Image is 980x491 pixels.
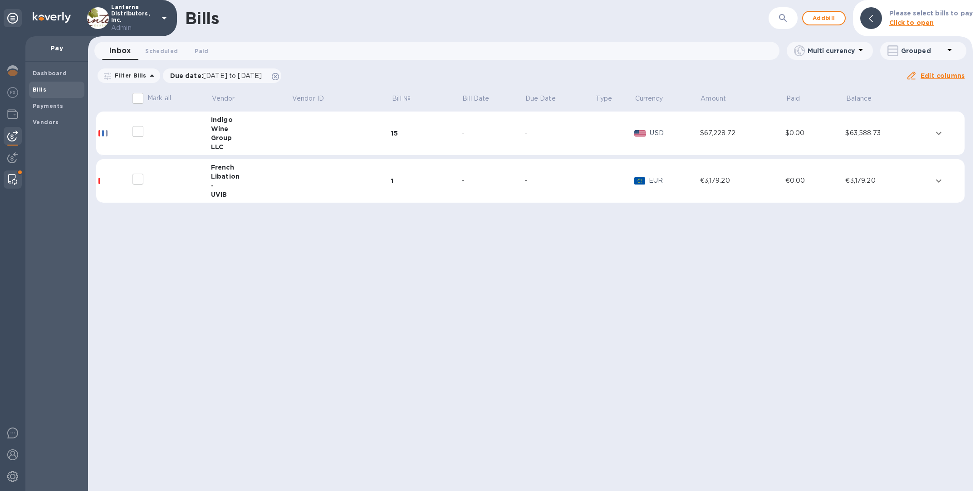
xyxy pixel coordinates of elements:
[649,176,700,185] p: EUR
[7,87,18,98] img: Foreign exchange
[33,86,46,93] b: Bills
[170,71,267,80] p: Due date :
[462,94,489,103] p: Bill Date
[700,176,785,185] div: €3,179.20
[846,94,872,103] p: Balance
[634,130,647,136] img: USD
[33,44,81,53] p: Pay
[901,46,944,55] p: Grouped
[111,72,147,79] p: Filter Bills
[808,46,855,55] p: Multi currency
[785,176,846,185] div: €0.00
[845,176,931,185] div: €3,179.20
[650,128,700,138] p: USD
[195,46,208,56] span: Paid
[889,19,934,26] b: Click to open
[211,133,291,142] div: Group
[524,176,595,185] div: -
[462,176,524,185] div: -
[635,94,663,103] p: Currency
[810,13,838,24] span: Add bill
[111,4,157,33] p: Lanterna Distributors, Inc.
[111,23,157,33] p: Admin
[391,129,461,138] div: 15
[785,128,846,138] div: $0.00
[392,94,422,103] span: Bill №
[211,142,291,151] div: LLC
[211,163,291,172] div: French
[845,128,931,138] div: $63,588.73
[211,124,291,133] div: Wine
[109,44,131,57] span: Inbox
[211,190,291,199] div: UVIB
[932,174,946,188] button: expand row
[145,46,178,56] span: Scheduled
[33,102,63,109] b: Payments
[147,93,171,103] p: Mark all
[846,94,883,103] span: Balance
[292,94,324,103] p: Vendor ID
[524,128,595,138] div: -
[786,94,812,103] span: Paid
[525,94,556,103] p: Due Date
[462,128,524,138] div: -
[786,94,800,103] p: Paid
[211,172,291,181] div: Libation
[33,70,67,77] b: Dashboard
[211,181,291,190] div: -
[7,109,18,120] img: Wallets
[701,94,726,103] p: Amount
[292,94,336,103] span: Vendor ID
[33,119,59,126] b: Vendors
[163,68,282,83] div: Due date:[DATE] to [DATE]
[212,94,247,103] span: Vendor
[889,10,973,17] b: Please select bills to pay
[802,11,846,25] button: Addbill
[392,94,411,103] p: Bill №
[700,128,785,138] div: $67,228.72
[391,176,461,185] div: 1
[921,72,965,79] u: Edit columns
[596,94,612,103] p: Type
[4,9,22,27] div: Unpin categories
[33,12,71,23] img: Logo
[701,94,738,103] span: Amount
[203,72,262,79] span: [DATE] to [DATE]
[211,115,291,124] div: Indigo
[212,94,235,103] p: Vendor
[932,126,946,140] button: expand row
[185,9,219,28] h1: Bills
